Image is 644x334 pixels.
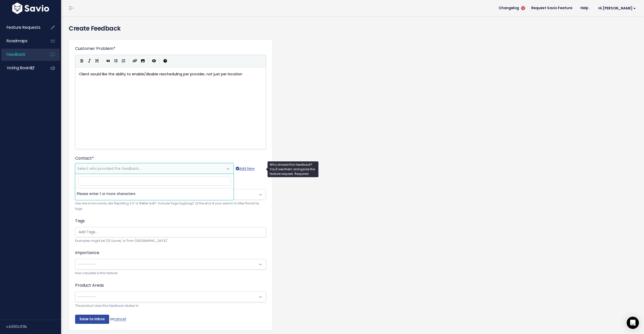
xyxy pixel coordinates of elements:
form: or [75,46,266,324]
div: v.b930c1f3b [6,320,61,333]
i: | [129,58,129,64]
a: Add New [236,165,255,172]
button: Bold [78,57,86,65]
input: Save to Inbox [75,315,109,324]
button: Numbered List [120,57,127,65]
small: The product area this feedback relates to [75,303,266,309]
a: Help [576,4,592,12]
i: | [102,58,103,64]
button: Quote [104,57,112,65]
small: Examples might be 'Q3 Survey' or 'From [GEOGRAPHIC_DATA]' [75,238,266,244]
span: Feedback [7,52,25,57]
span: --------- [77,294,96,299]
span: 5 [521,6,525,10]
img: logo-white.9d6f32f41409.svg [11,3,50,14]
button: Italic [86,57,93,65]
button: Heading [93,57,101,65]
label: Importance [75,250,99,256]
li: Please enter 1 or more characters [75,188,233,200]
a: Roadmaps [1,35,42,47]
button: Import an image [139,57,147,65]
span: Voting Board [7,65,34,71]
input: Add Tags... [77,229,267,235]
span: Client would like the ability to enable/disable rescheduling per provider, not just per location [79,72,242,77]
label: Contact [75,155,94,161]
label: Customer Problem [75,46,116,52]
label: Product Areas [75,282,104,288]
label: Tags [75,218,85,224]
span: Changelog [499,6,519,10]
small: How valuable is this feature [75,271,266,276]
span: --------- [77,262,96,267]
small: Use one or two words, like 'Reporting 2.0' or 'Better Auth'. Include 'tags:tag1,tag2' at the end ... [75,201,266,212]
span: Roadmaps [7,38,27,44]
a: Hi [PERSON_NAME] [592,4,640,12]
a: Voting Board [1,62,42,74]
button: Toggle Preview [150,57,158,65]
span: Select who provided the feedback... [77,166,141,171]
span: Hi [PERSON_NAME] [598,6,636,10]
button: Generic List [112,57,120,65]
a: Feature Requests [1,22,42,33]
button: Create Link [131,57,139,65]
span: Feature Requests [7,25,40,30]
a: Feedback [1,49,42,60]
button: Markdown Guide [161,57,169,65]
a: cancel [114,316,126,322]
a: Request Savio Feature [527,4,576,12]
i: | [159,58,160,64]
h4: Create Feedback [69,24,636,33]
div: Open Intercom Messenger [627,317,639,329]
div: Who shared this feedback? You'll see them alongside the feature request. Required. [268,161,318,177]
